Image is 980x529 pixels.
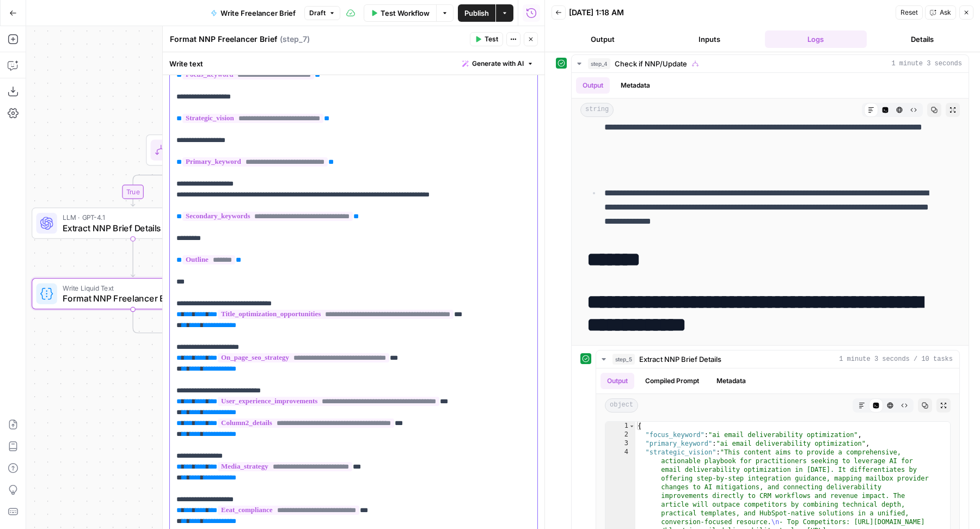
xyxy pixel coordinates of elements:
[901,8,918,17] span: Reset
[163,52,544,75] div: Write text
[871,30,973,48] button: Details
[614,77,657,94] button: Metadata
[710,373,752,389] button: Metadata
[472,59,524,69] span: Generate with AI
[63,222,199,235] span: Extract NNP Brief Details
[572,55,969,72] button: 1 minute 3 seconds
[131,165,248,206] g: Edge from step_4 to step_5
[309,8,326,18] span: Draft
[146,362,348,393] div: EndOutput
[580,103,614,117] span: string
[32,207,234,239] div: LLM · GPT-4.1Extract NNP Brief DetailsStep 5
[364,4,436,22] button: Test Workflow
[605,398,638,413] span: object
[639,354,721,365] span: Extract NNP Brief Details
[458,57,538,71] button: Generate with AI
[146,134,348,166] div: ConditionCheck if NNP/UpdateStep 4
[470,32,503,46] button: Test
[596,350,959,368] button: 1 minute 3 seconds / 10 tasks
[588,58,610,69] span: step_4
[765,30,867,48] button: Logs
[304,6,340,20] button: Draft
[220,8,296,19] span: Write Freelancer Brief
[601,373,634,389] button: Output
[146,64,348,95] div: WorkflowSet InputsInputs
[280,34,310,45] span: ( step_7 )
[896,5,923,20] button: Reset
[925,5,956,20] button: Ask
[63,212,199,223] span: LLM · GPT-4.1
[485,34,498,44] span: Test
[381,8,430,19] span: Test Workflow
[629,422,635,430] span: Toggle code folding, rows 1 through 113
[612,354,635,365] span: step_5
[552,30,654,48] button: Output
[464,8,489,19] span: Publish
[891,59,962,69] span: 1 minute 3 seconds
[639,373,706,389] button: Compiled Prompt
[605,430,635,439] div: 2
[576,77,610,94] button: Output
[615,58,687,69] span: Check if NNP/Update
[131,238,135,277] g: Edge from step_5 to step_7
[170,34,277,45] textarea: Format NNP Freelancer Brief
[940,8,951,17] span: Ask
[32,278,234,310] div: Write Liquid TextFormat NNP Freelancer BriefStep 7
[458,4,495,22] button: Publish
[839,354,953,364] span: 1 minute 3 seconds / 10 tasks
[133,309,247,340] g: Edge from step_7 to step_4-conditional-end
[605,422,635,430] div: 1
[63,282,199,293] span: Write Liquid Text
[605,439,635,448] div: 3
[63,292,199,305] span: Format NNP Freelancer Brief
[658,30,761,48] button: Inputs
[204,4,302,22] button: Write Freelancer Brief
